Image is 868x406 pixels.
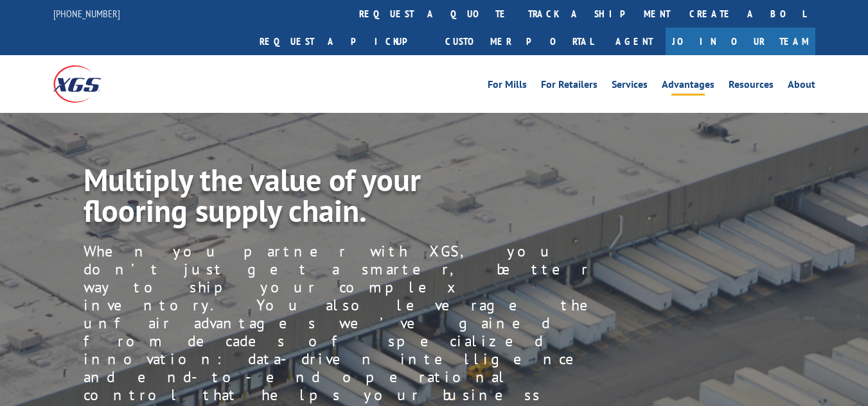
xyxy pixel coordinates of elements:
a: Services [612,80,648,94]
a: Join Our Team [666,28,815,55]
a: Customer Portal [436,28,603,55]
a: Request a pickup [250,28,436,55]
a: For Mills [488,80,527,94]
h1: Multiply the value of your flooring supply chain. [84,164,604,232]
a: About [788,80,815,94]
a: [PHONE_NUMBER] [53,7,120,20]
a: Agent [603,28,666,55]
a: Resources [729,80,774,94]
a: For Retailers [541,80,598,94]
a: Advantages [662,80,714,94]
